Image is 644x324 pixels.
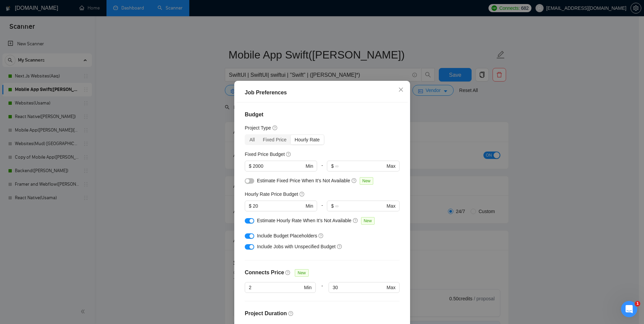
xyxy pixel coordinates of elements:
iframe: Intercom live chat [621,301,637,317]
input: Any Min Price [249,284,303,291]
span: question-circle [288,311,293,316]
span: New [359,177,373,185]
div: - [315,282,328,301]
span: question-circle [299,191,305,197]
input: 0 [253,162,304,170]
span: Max [386,162,395,170]
span: Include Jobs with Unspecified Budget [257,244,336,249]
input: Any Max Price [333,284,385,291]
span: Min [304,284,312,291]
div: Job Preferences [245,89,400,97]
div: All [245,135,259,144]
h5: Project Type [245,124,271,132]
span: $ [331,202,334,210]
div: Hourly Rate [290,135,324,144]
button: Close [392,81,410,99]
span: question-circle [351,178,357,183]
input: 0 [253,202,304,210]
div: - [317,161,327,177]
span: Max [386,284,395,291]
span: New [361,217,374,225]
span: $ [249,202,252,210]
h5: Fixed Price Budget [245,151,285,158]
span: question-circle [272,125,278,131]
span: Max [386,202,395,210]
h5: Hourly Rate Price Budget [245,190,298,198]
span: question-circle [286,152,291,157]
span: $ [249,162,252,170]
span: 1 [635,301,640,306]
span: question-circle [337,244,342,249]
input: ∞ [335,162,385,170]
span: close [398,87,404,92]
span: Min [305,202,313,210]
span: question-circle [318,233,324,238]
h4: Budget [245,111,400,119]
h4: Project Duration [245,309,400,318]
div: Fixed Price [259,135,290,144]
span: Estimate Fixed Price When It’s Not Available [257,178,350,183]
div: - [317,201,327,217]
span: Estimate Hourly Rate When It’s Not Available [257,218,352,223]
span: question-circle [353,218,358,223]
span: Min [305,162,313,170]
span: New [295,269,308,277]
span: Include Budget Placeholders [257,233,317,238]
span: $ [331,162,334,170]
h4: Connects Price [245,269,284,277]
input: ∞ [335,202,385,210]
span: question-circle [285,270,291,275]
